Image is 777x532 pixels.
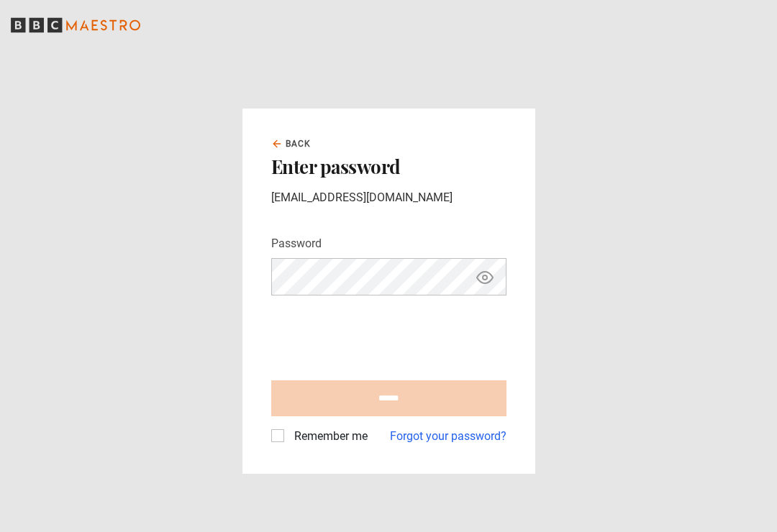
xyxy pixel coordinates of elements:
a: Forgot your password? [390,428,506,445]
span: Back [286,137,312,150]
iframe: reCAPTCHA [271,307,490,363]
h2: Enter password [271,156,506,178]
svg: BBC Maestro [11,14,140,36]
p: [EMAIL_ADDRESS][DOMAIN_NAME] [271,189,506,206]
a: Back [271,137,312,150]
label: Remember me [288,428,368,445]
button: Show password [473,265,497,290]
label: Password [271,235,322,252]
